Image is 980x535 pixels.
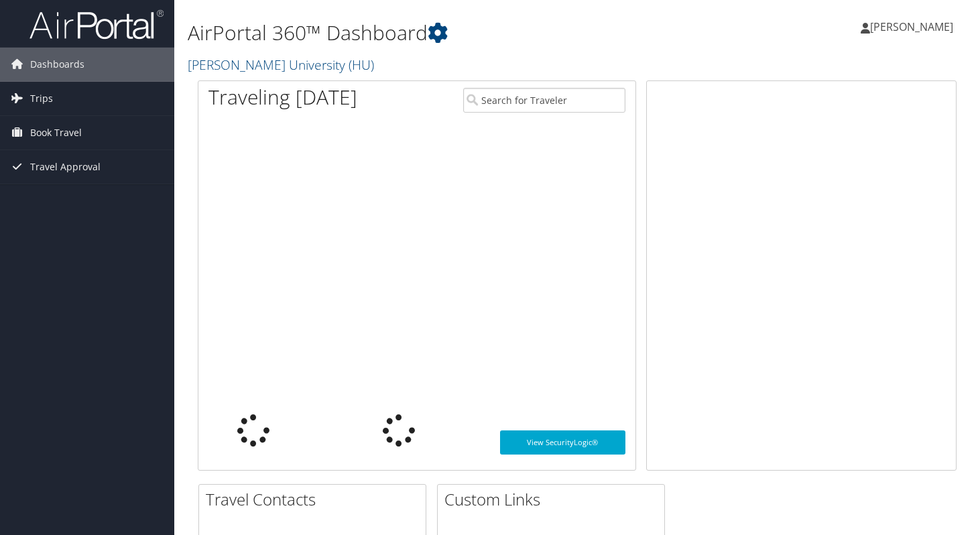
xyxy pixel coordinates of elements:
[444,488,664,511] h2: Custom Links
[463,88,625,113] input: Search for Traveler
[30,150,101,184] span: Travel Approval
[188,19,707,47] h1: AirPortal 360™ Dashboard
[30,82,53,115] span: Trips
[206,488,426,511] h2: Travel Contacts
[188,56,377,74] a: [PERSON_NAME] University (HU)
[861,7,967,47] a: [PERSON_NAME]
[500,430,625,455] a: View SecurityLogic®
[30,48,84,81] span: Dashboards
[29,9,164,40] img: airportal-logo.png
[30,116,82,150] span: Book Travel
[208,83,357,111] h1: Traveling [DATE]
[870,19,953,34] span: [PERSON_NAME]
